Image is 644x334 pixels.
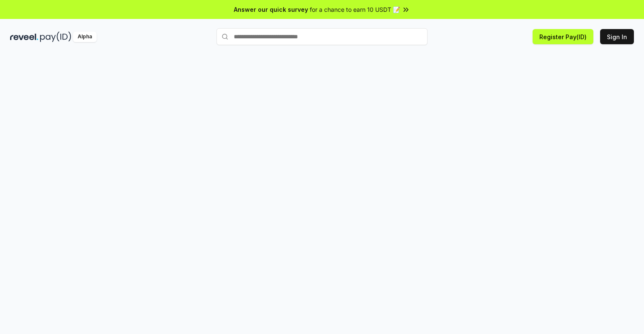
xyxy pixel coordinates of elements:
[310,5,400,14] span: for a chance to earn 10 USDT 📝
[533,29,593,44] button: Register Pay(ID)
[600,29,634,44] button: Sign In
[73,32,97,42] div: Alpha
[10,32,38,42] img: reveel_dark
[234,5,308,14] span: Answer our quick survey
[40,32,71,42] img: pay_id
